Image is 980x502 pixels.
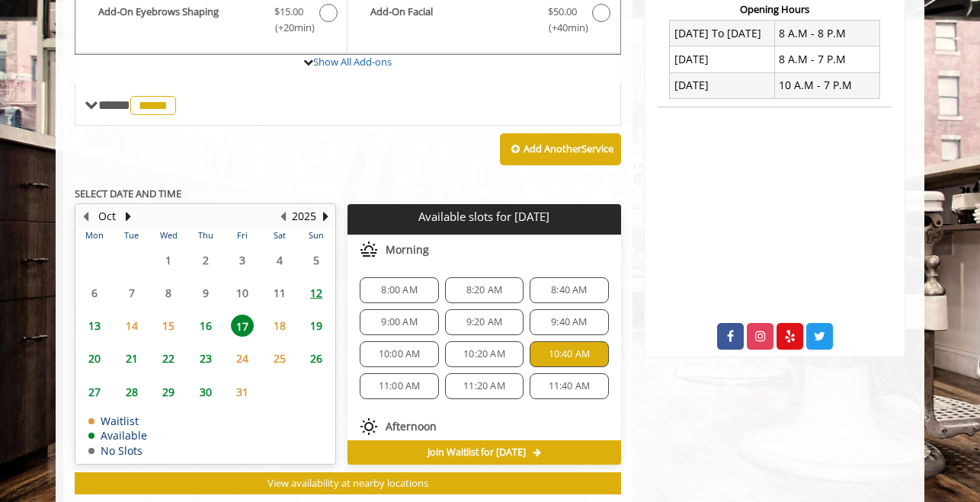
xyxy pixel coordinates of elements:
span: Join Waitlist for [DATE] [428,446,526,459]
span: 19 [305,315,328,337]
span: 11:40 AM [549,380,591,392]
p: Available slots for [DATE] [354,210,614,223]
span: 8:20 AM [466,284,502,296]
td: Select day15 [150,309,187,342]
button: Previous Month [79,208,91,225]
span: 12 [305,282,328,304]
th: Fri [224,228,261,243]
span: 20 [83,347,106,369]
button: Oct [98,208,116,225]
td: Select day24 [224,342,261,375]
b: SELECT DATE AND TIME [75,187,181,200]
span: 11:00 AM [379,380,421,392]
span: $50.00 [548,4,577,20]
span: 8:40 AM [551,284,587,296]
span: (+40min ) [540,20,584,36]
div: 9:00 AM [360,309,438,335]
td: Select day27 [76,375,113,408]
h3: Opening Hours [658,4,892,14]
label: Add-On Facial [355,4,612,40]
span: 15 [157,315,180,337]
th: Sun [298,228,335,243]
td: Select day28 [113,375,149,408]
b: Add Another Service [524,142,613,155]
td: Select day18 [261,309,297,342]
span: 13 [83,315,106,337]
span: 23 [194,347,217,369]
div: 10:40 AM [530,341,608,367]
td: 10 A.M - 7 P.M [774,72,879,98]
td: Select day19 [298,309,335,342]
span: Afternoon [386,420,437,433]
th: Tue [113,228,149,243]
th: Mon [76,228,113,243]
span: 31 [231,381,254,403]
td: Select day21 [113,342,149,375]
div: 8:20 AM [445,277,524,303]
td: Select day13 [76,309,113,342]
div: 8:40 AM [530,277,608,303]
span: 21 [120,347,143,369]
button: Next Year [319,208,331,225]
span: 11:20 AM [463,380,505,392]
td: Waitlist [88,415,147,427]
span: Morning [386,244,429,256]
span: 9:20 AM [466,316,502,328]
span: 18 [268,315,291,337]
span: 10:20 AM [463,348,505,360]
th: Sat [261,228,297,243]
button: Previous Year [277,208,289,225]
span: 10:00 AM [379,348,421,360]
div: 11:40 AM [530,373,608,399]
td: Select day25 [261,342,297,375]
th: Thu [187,228,223,243]
img: afternoon slots [360,417,378,436]
div: 9:40 AM [530,309,608,335]
button: Add AnotherService [500,133,621,165]
td: Select day30 [187,375,223,408]
span: 16 [194,315,217,337]
span: 9:40 AM [551,316,587,328]
td: Select day14 [113,309,149,342]
td: Select day16 [187,309,223,342]
td: Select day20 [76,342,113,375]
td: 8 A.M - 7 P.M [774,46,879,72]
span: 22 [157,347,180,369]
td: Select day22 [150,342,187,375]
button: 2025 [292,208,316,225]
td: Select day31 [224,375,261,408]
td: Select day29 [150,375,187,408]
span: 26 [305,347,328,369]
span: 29 [157,381,180,403]
div: 9:20 AM [445,309,524,335]
div: 11:20 AM [445,373,524,399]
td: Select day17 [224,309,261,342]
img: morning slots [360,241,378,259]
td: Select day12 [298,277,335,309]
span: (+20min ) [267,20,312,36]
td: [DATE] [670,46,775,72]
label: Add-On Eyebrows Shaping [83,4,339,40]
span: 30 [194,381,217,403]
td: Available [88,430,147,441]
span: 8:00 AM [381,284,417,296]
span: 25 [268,347,291,369]
b: Add-On Facial [370,4,532,36]
span: 10:40 AM [549,348,591,360]
span: 28 [120,381,143,403]
td: 8 A.M - 8 P.M [774,21,879,46]
span: $15.00 [274,4,303,20]
div: 8:00 AM [360,277,438,303]
span: 9:00 AM [381,316,417,328]
span: 24 [231,347,254,369]
span: 14 [120,315,143,337]
th: Wed [150,228,187,243]
div: 10:00 AM [360,341,438,367]
a: Show All Add-ons [313,55,392,69]
td: [DATE] To [DATE] [670,21,775,46]
div: 10:20 AM [445,341,524,367]
td: [DATE] [670,72,775,98]
button: View availability at nearby locations [75,472,621,494]
span: 17 [231,315,254,337]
